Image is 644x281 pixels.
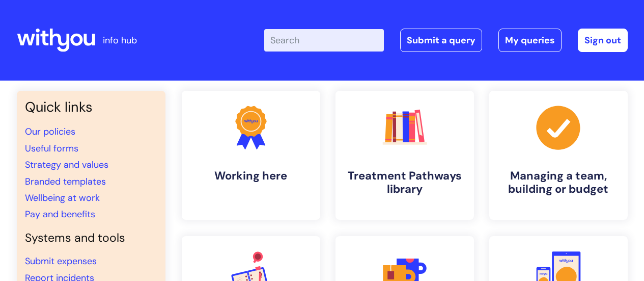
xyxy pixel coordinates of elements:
input: Search [264,29,384,52]
a: Treatment Pathways library [335,91,474,220]
a: Managing a team, building or budget [489,91,628,220]
a: Useful forms [25,142,78,155]
a: My queries [498,29,562,52]
a: Sign out [578,29,628,52]
a: Wellbeing at work [25,192,100,204]
a: Our policies [25,125,75,138]
a: Pay and benefits [25,208,95,220]
a: Submit a query [400,29,482,52]
p: info hub [103,32,137,48]
h4: Systems and tools [25,231,157,245]
h4: Managing a team, building or budget [497,169,620,196]
a: Submit expenses [25,255,97,267]
h4: Working here [190,169,312,183]
a: Working here [182,91,320,220]
a: Strategy and values [25,159,108,171]
div: | - [264,29,628,52]
h4: Treatment Pathways library [344,169,466,196]
a: Branded templates [25,175,106,188]
h3: Quick links [25,99,157,115]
